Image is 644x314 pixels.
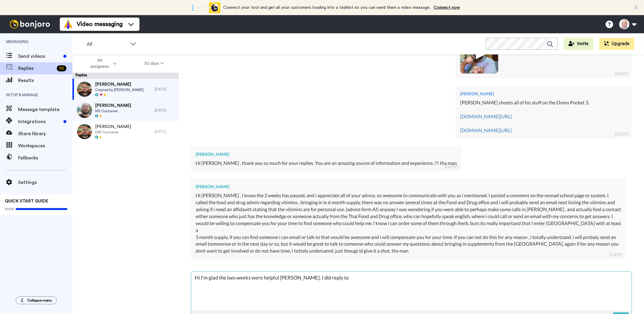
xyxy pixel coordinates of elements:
div: [DATE] [609,252,622,258]
span: QUICK START GUIDE [5,199,48,203]
img: bj-logo-header-white.svg [7,20,53,28]
span: Video messaging [77,20,123,28]
a: Connect now [434,5,460,10]
img: 88d836fb-37ef-44d4-97d3-70dcc5069a44-thumb.jpg [77,82,92,97]
div: [PERSON_NAME] [196,184,621,190]
div: [PERSON_NAME] shoots all of his stuff on the Osmo Pocket 3. [460,99,627,134]
div: [DATE] [155,129,176,134]
div: 92 [57,65,66,71]
button: Upgrade [599,38,634,50]
div: [DATE] [155,87,176,92]
span: All [87,41,127,48]
span: Collapse menu [27,298,52,303]
a: [PERSON_NAME]NS Customer[DATE] [72,100,179,121]
img: 36197fd2-301d-41ba-a023-c0213d789067-thumb.jpg [460,36,498,74]
img: 4240e6a1-a5d2-420c-b3c2-a751dc057303-thumb.jpg [77,103,92,118]
div: animation [187,2,220,13]
img: 912496e9-5444-473e-af37-9bd220a172f4-thumb.jpg [77,124,92,139]
a: [DOMAIN_NAME][URL] [460,127,512,133]
textarea: Hi I'm glad the two weeks were helpful [PERSON_NAME]. I did reply t [191,272,632,310]
a: [DOMAIN_NAME][URL] [460,113,512,119]
div: Hi [PERSON_NAME] , I know the 2 weeks has passed, and i appreciate all of your advice. so awesome... [196,192,621,234]
div: 3 month supply. if you can find someone i can email or talk to that would be awesome and i will c... [196,234,621,255]
span: Results [18,77,72,84]
span: [PERSON_NAME] [95,124,131,130]
span: Created by [PERSON_NAME] [95,87,144,92]
div: [PERSON_NAME] [196,151,457,157]
img: vm-color.svg [63,19,73,29]
a: [PERSON_NAME]DIR Customer[DATE] [72,121,179,142]
button: Collapse menu [16,296,57,304]
span: 100% [5,207,14,211]
span: Share library [18,130,72,137]
div: [DATE] [615,131,628,137]
div: Replies [72,73,179,79]
button: 30 days [130,58,178,69]
div: Hi [PERSON_NAME] , thank you so much for your replies. You are an amazing source of information a... [196,160,457,167]
div: [DATE] [155,108,176,113]
span: Send videos [18,53,61,60]
span: NS Customer [95,109,131,113]
span: Connect your tool and get all your customers loading into a tasklist so you can send them a video... [223,5,431,10]
span: Integrations [18,118,61,125]
div: [DATE] [615,71,628,77]
span: Fallbacks [18,154,72,162]
a: [PERSON_NAME]Created by [PERSON_NAME][DATE] [72,79,179,100]
span: Replies [18,65,54,72]
span: Message template [18,106,72,113]
button: Invite [564,38,593,50]
span: [PERSON_NAME] [95,81,144,87]
span: Workspaces [18,142,72,149]
div: [PERSON_NAME] [460,91,627,97]
button: All assignees [74,55,130,72]
span: All assignees [87,57,112,70]
span: DIR Customer [95,130,131,135]
div: [DATE] [445,164,458,170]
span: [PERSON_NAME] [95,103,131,109]
img: ic_play_thick.png [471,46,488,63]
span: Settings [18,179,72,186]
